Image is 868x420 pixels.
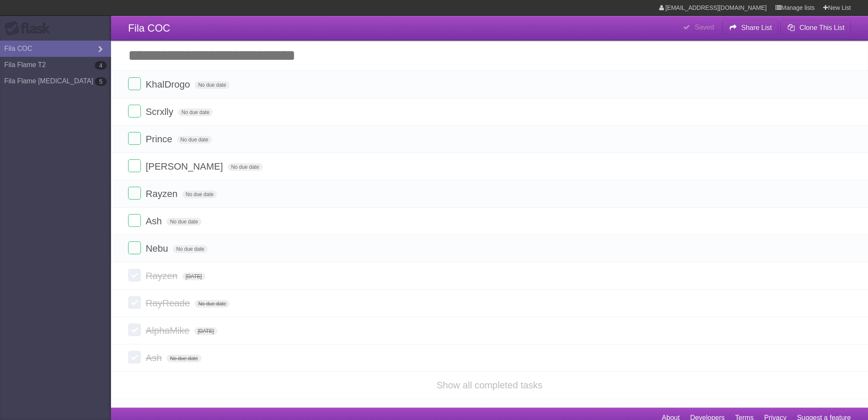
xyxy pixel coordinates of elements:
[95,77,107,86] b: 5
[128,159,141,172] label: Done
[146,161,225,172] span: [PERSON_NAME]
[128,351,141,364] label: Done
[128,132,141,145] label: Done
[146,106,175,117] span: Scrxlly
[128,323,141,336] label: Done
[4,21,56,36] div: Flask
[146,79,192,90] span: KhalDrogo
[146,243,170,254] span: Nebu
[228,163,262,171] span: No due date
[146,216,164,226] span: Ash
[780,20,851,35] button: Clone This List
[436,380,542,391] a: Show all completed tasks
[167,355,201,362] span: No due date
[173,245,208,253] span: No due date
[128,269,141,282] label: Done
[167,218,201,226] span: No due date
[128,77,141,90] label: Done
[799,24,845,31] b: Clone This List
[146,270,180,281] span: Rayzen
[695,23,714,31] b: Saved
[128,22,170,34] span: Fila COC
[195,300,229,308] span: No due date
[146,325,192,336] span: AlphaMike
[128,214,141,227] label: Done
[182,191,217,198] span: No due date
[722,20,779,35] button: Share List
[194,327,217,335] span: [DATE]
[95,61,107,70] b: 4
[146,134,174,144] span: Prince
[195,81,229,89] span: No due date
[146,298,192,308] span: RayReade
[128,296,141,309] label: Done
[178,109,213,116] span: No due date
[146,352,164,363] span: Ash
[177,136,212,144] span: No due date
[128,105,141,117] label: Done
[741,24,772,31] b: Share List
[146,188,180,199] span: Rayzen
[182,273,205,280] span: [DATE]
[128,241,141,254] label: Done
[128,187,141,200] label: Done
